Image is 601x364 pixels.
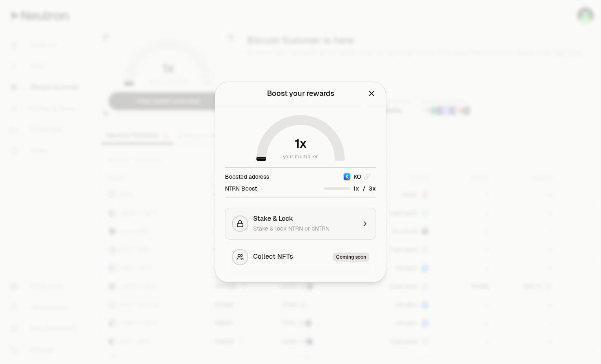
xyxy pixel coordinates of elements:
img: Keplr [344,173,350,180]
span: KO [354,173,361,181]
div: Boost your rewards [267,88,334,99]
button: KeplrKO [337,173,376,181]
div: NTRN Boost [225,184,257,193]
button: Collect NFTsComing soon [225,242,376,272]
span: Collect NFTs [253,253,293,262]
span: Stake & Lock [253,215,293,223]
div: Coming soon [333,253,369,262]
button: Close [367,88,376,99]
button: Stake & LockStake & lock NTRN or dNTRN [225,208,376,240]
span: Stake & lock NTRN or dNTRN [253,225,329,232]
div: Boosted address [225,173,269,181]
div: / [324,184,376,193]
span: your multiplier [283,153,318,161]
